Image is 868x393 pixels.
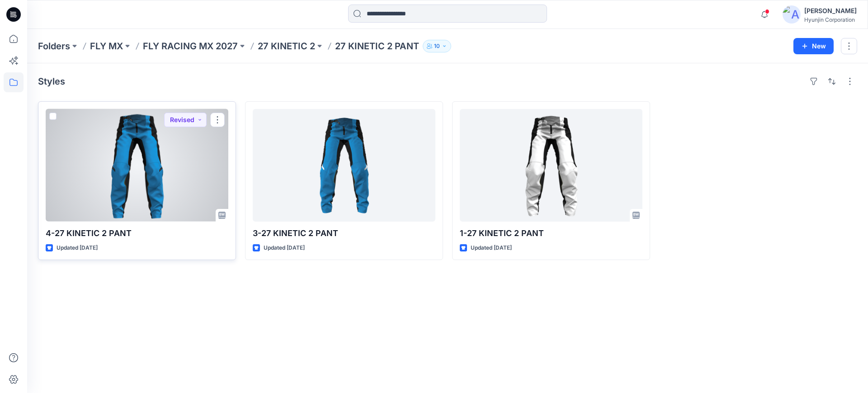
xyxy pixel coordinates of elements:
p: 27 KINETIC 2 PANT [335,40,419,52]
a: 27 KINETIC 2 [258,40,315,52]
p: 1-27 KINETIC 2 PANT [460,227,642,240]
p: Updated [DATE] [471,243,512,253]
p: 10 [434,41,440,51]
button: New [793,38,834,54]
h4: Styles [38,76,65,87]
p: 3-27 KINETIC 2 PANT [253,227,435,240]
a: Folders [38,40,70,52]
p: Updated [DATE] [264,243,305,253]
img: avatar [783,5,801,24]
a: 4-27 KINETIC 2 PANT [46,109,228,222]
div: [PERSON_NAME] [804,5,857,16]
button: 10 [423,40,451,52]
p: Updated [DATE] [57,243,98,253]
a: 1-27 KINETIC 2 PANT [460,109,642,222]
p: 4-27 KINETIC 2 PANT [46,227,228,240]
a: 3-27 KINETIC 2 PANT [253,109,435,222]
div: Hyunjin Corporation [804,16,857,23]
a: FLY MX [90,40,123,52]
a: FLY RACING MX 2027 [143,40,238,52]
